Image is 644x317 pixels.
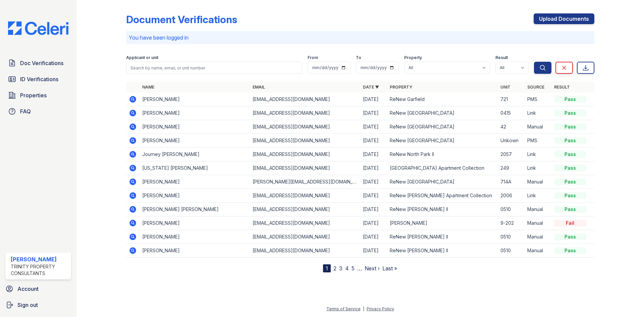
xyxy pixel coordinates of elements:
[250,93,360,106] td: [EMAIL_ADDRESS][DOMAIN_NAME]
[20,75,58,83] span: ID Verifications
[498,203,525,216] td: 0510
[387,244,497,258] td: ReNew [PERSON_NAME] II
[554,233,586,240] div: Pass
[5,105,71,118] a: FAQ
[250,120,360,134] td: [EMAIL_ADDRESS][DOMAIN_NAME]
[5,72,71,86] a: ID Verifications
[498,134,525,148] td: Unkown
[498,230,525,244] td: 0510
[250,244,360,258] td: [EMAIL_ADDRESS][DOMAIN_NAME]
[554,137,586,144] div: Pass
[140,106,250,120] td: [PERSON_NAME]
[387,216,497,230] td: [PERSON_NAME]
[250,106,360,120] td: [EMAIL_ADDRESS][DOMAIN_NAME]
[360,189,387,203] td: [DATE]
[525,244,551,258] td: Manual
[525,189,551,203] td: Link
[5,56,71,70] a: Doc Verifications
[250,189,360,203] td: [EMAIL_ADDRESS][DOMAIN_NAME]
[387,134,497,148] td: ReNew [GEOGRAPHIC_DATA]
[250,230,360,244] td: [EMAIL_ADDRESS][DOMAIN_NAME]
[326,306,361,311] a: Terms of Service
[250,216,360,230] td: [EMAIL_ADDRESS][DOMAIN_NAME]
[308,55,318,60] label: From
[140,134,250,148] td: [PERSON_NAME]
[387,230,497,244] td: ReNew [PERSON_NAME] II
[3,21,74,35] img: CE_Logo_Blue-a8612792a0a2168367f1c8372b55b34899dd931a85d93a1a3d3e32e68fde9ad4.png
[554,247,586,254] div: Pass
[360,203,387,216] td: [DATE]
[333,265,336,272] a: 2
[140,203,250,216] td: [PERSON_NAME] [PERSON_NAME]
[382,265,397,272] a: Last »
[11,263,68,277] div: Trinity Property Consultants
[554,110,586,116] div: Pass
[126,62,302,74] input: Search by name, email, or unit number
[390,85,412,90] a: Property
[554,206,586,213] div: Pass
[360,106,387,120] td: [DATE]
[525,93,551,106] td: PMS
[142,85,154,90] a: Name
[525,106,551,120] td: Link
[525,148,551,161] td: Link
[357,264,362,272] span: …
[17,285,39,293] span: Account
[360,93,387,106] td: [DATE]
[129,34,592,42] p: You have been logged in
[3,282,74,296] a: Account
[5,89,71,102] a: Properties
[554,220,586,226] div: Fail
[554,151,586,158] div: Pass
[360,120,387,134] td: [DATE]
[140,230,250,244] td: [PERSON_NAME]
[140,148,250,161] td: Journey [PERSON_NAME]
[498,148,525,161] td: 2057
[525,203,551,216] td: Manual
[363,306,364,311] div: |
[525,230,551,244] td: Manual
[387,175,497,189] td: ReNew [GEOGRAPHIC_DATA]
[387,161,497,175] td: [GEOGRAPHIC_DATA] Apartment Collection
[534,13,594,24] a: Upload Documents
[140,216,250,230] td: [PERSON_NAME]
[525,134,551,148] td: PMS
[498,93,525,106] td: 721
[3,298,74,312] a: Sign out
[554,192,586,199] div: Pass
[140,189,250,203] td: [PERSON_NAME]
[11,255,68,263] div: [PERSON_NAME]
[140,175,250,189] td: [PERSON_NAME]
[363,85,379,90] a: Date ▼
[525,120,551,134] td: Manual
[253,85,265,90] a: Email
[554,96,586,103] div: Pass
[323,264,331,272] div: 1
[250,161,360,175] td: [EMAIL_ADDRESS][DOMAIN_NAME]
[360,230,387,244] td: [DATE]
[360,244,387,258] td: [DATE]
[360,148,387,161] td: [DATE]
[498,189,525,203] td: 2006
[498,120,525,134] td: 42
[360,161,387,175] td: [DATE]
[554,178,586,185] div: Pass
[387,106,497,120] td: ReNew [GEOGRAPHIC_DATA]
[495,55,508,60] label: Result
[387,120,497,134] td: ReNew [GEOGRAPHIC_DATA]
[250,134,360,148] td: [EMAIL_ADDRESS][DOMAIN_NAME]
[140,120,250,134] td: [PERSON_NAME]
[498,175,525,189] td: 714A
[339,265,342,272] a: 3
[387,93,497,106] td: ReNew Garfield
[387,203,497,216] td: ReNew [PERSON_NAME] II
[20,107,31,115] span: FAQ
[126,13,237,25] div: Document Verifications
[387,148,497,161] td: ReNew North Park II
[20,59,63,67] span: Doc Verifications
[365,265,380,272] a: Next ›
[554,165,586,171] div: Pass
[387,189,497,203] td: ReNew [PERSON_NAME] Apartment Collection
[250,148,360,161] td: [EMAIL_ADDRESS][DOMAIN_NAME]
